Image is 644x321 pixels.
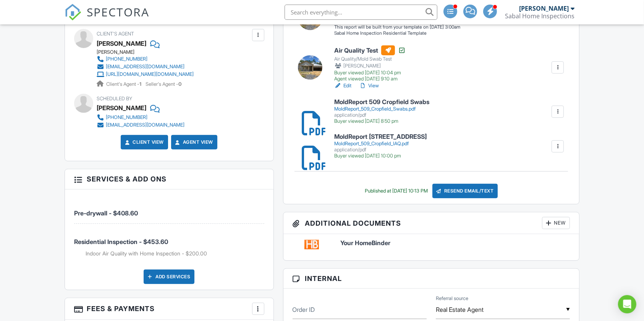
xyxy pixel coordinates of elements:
div: application/pdf [334,147,427,153]
label: Order ID [293,305,315,314]
a: View [359,82,379,90]
strong: 0 [178,81,181,87]
div: This report will be built from your template on [DATE] 3:00am [334,24,478,30]
div: [PERSON_NAME] [97,102,146,114]
h6: Air Quality Test [334,45,406,55]
div: [PHONE_NUMBER] [106,56,147,62]
span: SPECTORA [87,4,149,20]
div: Buyer viewed [DATE] 10:04 pm [334,70,406,76]
h6: MoldReport [STREET_ADDRESS] [334,133,427,140]
img: homebinder-01ee79ab6597d7457983ebac235b49a047b0a9616a008fb4a345000b08f3b69e.png [304,240,319,249]
div: [PERSON_NAME] [519,5,569,12]
a: SPECTORA [65,10,149,26]
a: MoldReport [STREET_ADDRESS] MoldReport_509_Cropfield_IAQ.pdf application/pdf Buyer viewed [DATE] ... [334,133,427,159]
img: The Best Home Inspection Software - Spectora [65,4,81,21]
div: [EMAIL_ADDRESS][DOMAIN_NAME] [106,122,184,128]
div: MoldReport_509_Cropfield_Swabs.pdf [334,106,429,112]
a: [PHONE_NUMBER] [97,114,184,121]
h3: Internal [283,269,579,289]
span: Client's Agent - [106,81,142,87]
li: Add on: Indoor Air Quality with Home Inspection [86,250,264,257]
span: Residential Inspection - $453.60 [74,238,168,246]
div: Sabal Home Inspections [505,12,574,20]
label: Referral source [436,295,468,302]
li: Service: Pre-drywall [74,195,264,224]
a: [URL][DOMAIN_NAME][DOMAIN_NAME] [97,71,194,78]
h3: Services & Add ons [65,169,273,189]
a: Edit [334,82,351,90]
div: Buyer viewed [DATE] 10:00 pm [334,153,427,159]
span: Client's Agent [97,31,134,37]
span: Pre-drywall - $408.60 [74,209,138,217]
div: [EMAIL_ADDRESS][DOMAIN_NAME] [106,64,184,70]
a: [EMAIL_ADDRESS][DOMAIN_NAME] [97,121,184,129]
input: Search everything... [285,5,437,20]
strong: 1 [139,81,141,87]
div: New [542,217,570,229]
a: [PHONE_NUMBER] [97,55,194,63]
div: Open Intercom Messenger [618,295,636,313]
h3: Fees & Payments [65,298,273,320]
li: Service: Residential Inspection [74,224,264,263]
div: Sabal Home Inspection Residential Template [334,30,478,37]
div: Agent viewed [DATE] 9:10 am [334,76,406,82]
a: Client View [123,138,164,146]
div: Published at [DATE] 10:13 PM [365,188,428,194]
div: [URL][DOMAIN_NAME][DOMAIN_NAME] [106,71,194,77]
a: Air Quality Test Air Quality/Mold Swab Test [PERSON_NAME] Buyer viewed [DATE] 10:04 pm Agent view... [334,45,406,82]
a: MoldReport 509 Cropfield Swabs MoldReport_509_Cropfield_Swabs.pdf application/pdf Buyer viewed [D... [334,99,429,124]
a: Agent View [174,138,213,146]
div: Buyer viewed [DATE] 8:50 pm [334,118,429,124]
div: [PERSON_NAME] [97,49,200,55]
div: [PERSON_NAME] [334,62,406,70]
div: [PHONE_NUMBER] [106,114,147,120]
div: Air Quality/Mold Swab Test [334,56,406,62]
a: [PERSON_NAME] [97,38,146,49]
div: application/pdf [334,112,429,118]
div: MoldReport_509_Cropfield_IAQ.pdf [334,141,427,147]
span: Scheduled By [97,96,132,101]
div: Resend Email/Text [432,184,498,198]
h6: MoldReport 509 Cropfield Swabs [334,99,429,106]
a: Your HomeBinder [340,240,570,247]
div: Add Services [144,270,194,284]
a: [EMAIL_ADDRESS][DOMAIN_NAME] [97,63,194,71]
h3: Additional Documents [283,212,579,234]
span: Seller's Agent - [146,81,181,87]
